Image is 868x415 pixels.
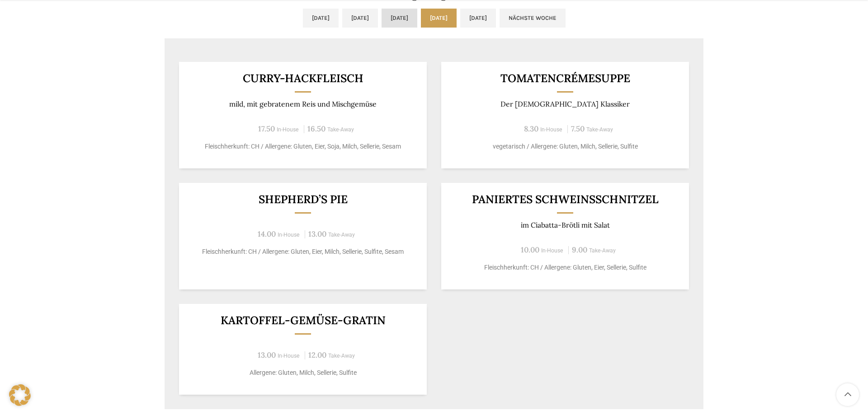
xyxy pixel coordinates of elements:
[521,245,539,255] span: 10.00
[258,229,276,239] span: 14.00
[327,126,354,133] span: Take-Away
[453,142,678,151] p: vegetarisch / Allergene: Gluten, Milch, Sellerie, Sulfite
[589,247,616,254] span: Take-Away
[190,73,416,84] h3: Curry-Hackfleisch
[500,9,566,28] a: Nächste Woche
[277,126,299,133] span: In-House
[524,124,538,134] span: 8.30
[308,350,326,360] span: 12.00
[540,126,562,133] span: In-House
[572,245,587,255] span: 9.00
[571,124,585,134] span: 7.50
[190,368,416,378] p: Allergene: Gluten, Milch, Sellerie, Sulfite
[303,9,339,28] a: [DATE]
[190,315,416,326] h3: Kartoffel-Gemüse-Gratin
[541,247,563,254] span: In-House
[460,9,496,28] a: [DATE]
[278,232,300,238] span: In-House
[190,100,416,108] p: mild, mit gebratenem Reis und Mischgemüse
[453,73,678,84] h3: Tomatencrémesuppe
[453,221,678,229] p: im Ciabatta-Brötli mit Salat
[453,100,678,108] p: Der [DEMOGRAPHIC_DATA] Klassiker
[328,232,355,238] span: Take-Away
[328,353,355,359] span: Take-Away
[190,142,416,151] p: Fleischherkunft: CH / Allergene: Gluten, Eier, Soja, Milch, Sellerie, Sesam
[190,247,416,256] p: Fleischherkunft: CH / Allergene: Gluten, Eier, Milch, Sellerie, Sulfite, Sesam
[453,263,678,272] p: Fleischherkunft: CH / Allergene: Gluten, Eier, Sellerie, Sulfite
[190,194,416,205] h3: Shepherd’s Pie
[258,124,275,134] span: 17.50
[421,9,457,28] a: [DATE]
[586,126,613,133] span: Take-Away
[258,350,276,360] span: 13.00
[382,9,417,28] a: [DATE]
[308,229,326,239] span: 13.00
[453,194,678,205] h3: Paniertes Schweinsschnitzel
[836,383,859,406] a: Scroll to top button
[278,353,300,359] span: In-House
[342,9,378,28] a: [DATE]
[307,124,325,134] span: 16.50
